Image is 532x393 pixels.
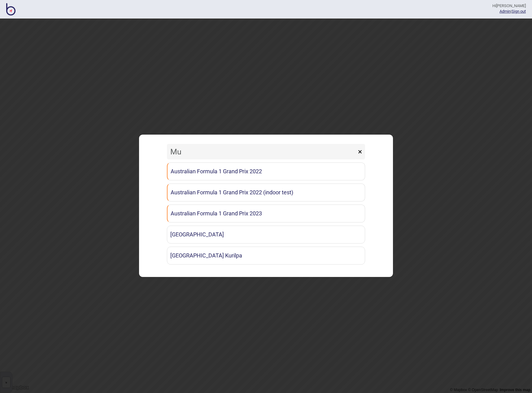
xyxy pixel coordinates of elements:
img: BindiMaps CMS [6,3,15,15]
a: Australian Formula 1 Grand Prix 2022 [167,162,365,180]
a: Australian Formula 1 Grand Prix 2022 (indoor test) [167,184,365,201]
a: Australian Formula 1 Grand Prix 2023 [167,205,365,222]
a: [GEOGRAPHIC_DATA] [167,226,365,244]
div: Hi [PERSON_NAME] [492,3,526,9]
button: × [355,144,365,159]
input: Search locations by tag + name [167,144,356,159]
button: Sign out [512,9,526,14]
span: | [499,9,512,14]
a: Admin [499,9,511,14]
a: [GEOGRAPHIC_DATA] Kurilpa [167,247,365,265]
